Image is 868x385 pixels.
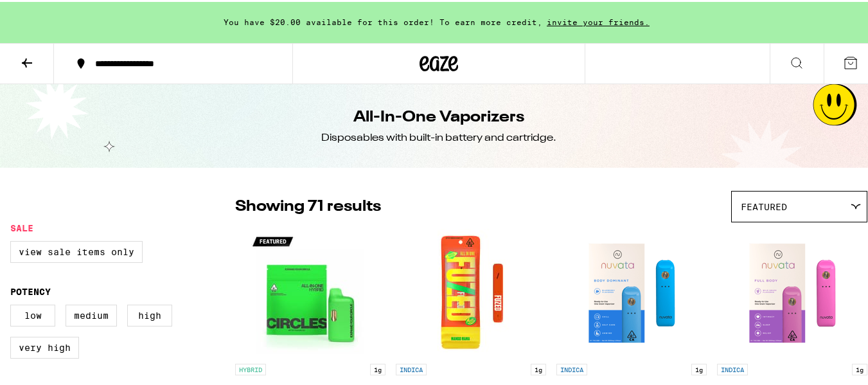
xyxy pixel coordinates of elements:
[852,362,867,373] p: 1g
[8,9,93,19] span: Hi. Need any help?
[224,16,542,24] span: You have $20.00 available for this order! To earn more credit,
[10,239,143,261] label: View Sale Items Only
[353,105,524,127] h1: All-In-One Vaporizers
[10,335,79,357] label: Very High
[235,362,266,373] p: HYBRID
[728,227,856,355] img: Nuvata (CA) - Body 9:1 - Wild Grape - 1g
[370,362,385,373] p: 1g
[66,303,117,325] label: Medium
[717,362,748,373] p: INDICA
[396,362,427,373] p: INDICA
[556,362,587,373] p: INDICA
[407,227,535,355] img: Fuzed - Mango Mama AIO - 1g
[531,362,546,373] p: 1g
[10,303,55,325] label: Low
[10,221,33,231] legend: Sale
[567,227,696,355] img: Nuvata (CA) - Body 9:1 - Blueberry - 1g
[691,362,707,373] p: 1g
[127,303,172,325] label: High
[741,200,787,210] span: Featured
[542,16,654,24] span: invite your friends.
[235,194,381,216] p: Showing 71 results
[10,285,51,295] legend: Potency
[246,227,375,355] img: Circles Base Camp - Apple Fritter AIO - 1g
[321,129,556,143] div: Disposables with built-in battery and cartridge.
